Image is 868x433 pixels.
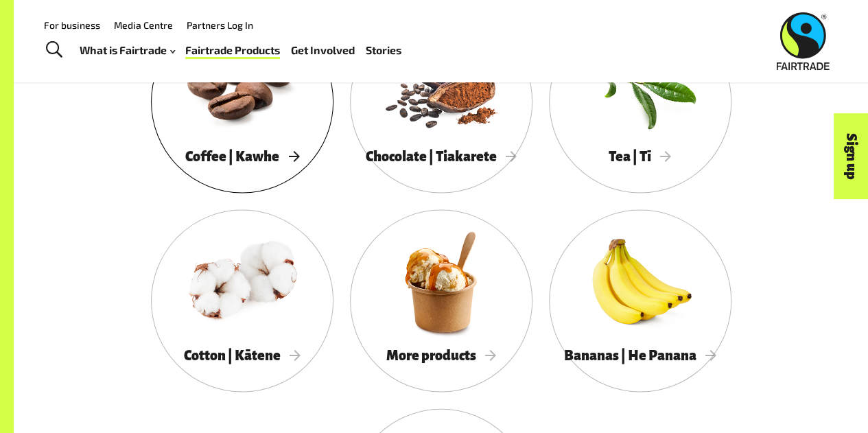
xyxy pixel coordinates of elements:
a: Partners Log In [187,19,253,31]
a: Cotton | Kātene [151,209,333,392]
a: Tea | Tī [549,10,731,193]
a: Stories [366,40,401,60]
a: What is Fairtrade [80,40,175,60]
a: Media Centre [114,19,173,31]
img: Fairtrade Australia New Zealand logo [777,12,830,70]
a: Fairtrade Products [185,40,280,60]
a: Chocolate | Tiakarete [350,10,532,193]
span: Bananas | He Panana [564,347,716,362]
span: Coffee | Kawhe [185,148,299,163]
span: Tea | Tī [609,148,671,163]
span: Cotton | Kātene [184,347,301,362]
a: Coffee | Kawhe [151,10,333,193]
a: Toggle Search [37,33,71,67]
a: Bananas | He Panana [549,209,731,392]
a: For business [44,19,100,31]
a: Get Involved [291,40,355,60]
span: Chocolate | Tiakarete [366,148,517,163]
span: More products [386,347,496,362]
a: More products [350,209,532,392]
